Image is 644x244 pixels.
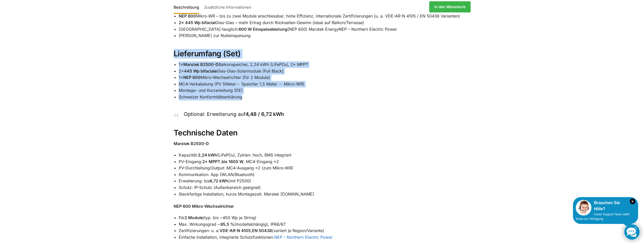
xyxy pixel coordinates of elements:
[174,204,234,209] strong: NEP 600 Mikro-Wechselrichter
[576,200,591,216] img: Customer service
[179,20,471,26] li: Glas-Glas – mehr Ertrag durch Rückseiten-Gewinn (ideal auf Balkon/Terrasse)
[184,111,460,118] p: Optional: Erweiterung auf
[239,27,287,32] strong: 600 W Einspeiseleistung
[222,159,243,164] strong: bis 1600 W
[179,74,471,81] li: 1× Mikro-Wechselrichter (für 2 Module)
[179,94,471,100] li: Schweizer Konformitätserklärung
[220,222,234,227] strong: 95,5 %
[179,221,471,228] li: Max. Wirkungsgrad ~ (modellabhängig), IP66/67
[198,152,217,158] strong: 2,24 kWh
[252,228,272,233] strong: EN 50438
[220,228,251,233] strong: VDE-AR-N 4105
[174,128,471,138] h2: Technische Daten
[179,191,471,198] li: Steckfertige Installation, kurze Montagezeit. Marstek [DOMAIN_NAME]
[179,81,471,88] li: MC4-Verkabelung (PV 5Meter→ Speicher 1,5 Meter → Mikro-WR)
[179,178,471,184] li: Erweiterung: bis (mit P2500)
[179,165,471,171] li: PV-Durchleitung/Output: MC4-Ausgang ×2 (zum Mikro-WR)
[183,75,201,80] strong: NEP 600
[174,141,209,146] strong: Marstek B2500-D
[179,61,471,68] li: 1× Balkonspeicher, 2,24 kWh (LiFePO₄), 2× MPPT
[179,68,471,75] li: 2× Glas-Glas-Solarmodule (Full Black)
[184,68,217,74] strong: 445 Wp bifaciale
[179,32,471,39] li: [PERSON_NAME] zur Nulleinspeisung
[245,111,284,117] strong: 4,48 / 6,72 kWh
[179,234,471,241] li: Einfache Installation, integrierte Schutzfunktionen.
[179,184,471,191] li: Schutz: IP-Schutz (Außenbereich geeignet)
[179,152,471,159] li: Kapazität: (LiFePO₄), Zyklen: hoch, BMS integriert
[179,20,216,25] strong: 2× 445 Wp bifacial
[179,159,471,165] li: PV-Eingang: , , MC4-Eingang ×2
[179,215,471,221] li: Für (typ. bis ~450 Wp je String)
[179,228,471,234] li: Zertifizierungen: u. a. , (variiert je Region/Variante)
[179,13,196,19] strong: NEP 600
[179,87,471,94] li: Montage- und Kurzanleitung (DE)
[576,213,630,221] span: Unser Support-Team steht Ihnen zur Verfügung
[274,235,333,240] a: NEP – Northern Electric Power
[179,171,471,178] li: Kommunikation: App (WLAN/Bluetooth)
[179,13,471,20] li: Mikro-WR – bis zu zwei Module anschliessbar, hohe Effizienz, internationale Zertifizierungen (u. ...
[630,199,635,204] i: Schließen
[576,200,635,212] div: Brauchen Sie Hilfe?
[183,62,219,67] strong: Marstek B2500-D
[174,49,471,59] h2: Lieferumfang (Set)
[185,215,203,220] strong: 2 Module
[179,26,471,33] li: [GEOGRAPHIC_DATA]-tauglich: (NEP 600) Marstek EnergyNEP – Northern Electric Power
[210,178,228,183] strong: 6,72 kWh
[202,159,220,164] strong: 2× MPPT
